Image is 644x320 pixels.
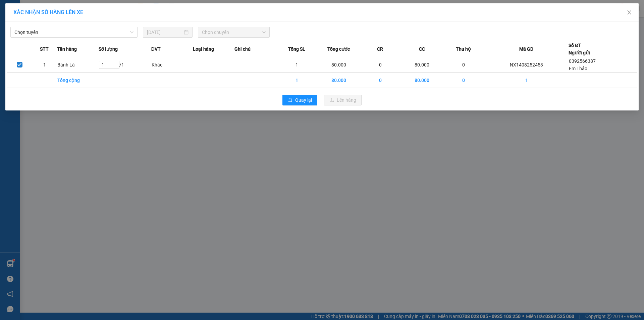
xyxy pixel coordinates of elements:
[627,10,632,15] span: close
[147,29,182,36] input: 14/08/2025
[151,45,161,53] span: ĐVT
[456,45,471,53] span: Thu hộ
[360,73,401,88] td: 0
[443,57,484,73] td: 0
[14,27,133,37] span: Chọn tuyến
[193,57,234,73] td: ---
[234,57,276,73] td: ---
[282,95,317,105] button: rollbackQuay lại
[327,45,350,53] span: Tổng cước
[295,96,312,104] span: Quay lại
[484,57,569,73] td: NX1408252453
[13,9,83,15] span: XÁC NHẬN SỐ HÀNG LÊN XE
[99,57,151,73] td: / 1
[57,57,99,73] td: Bánh Lá
[193,45,214,53] span: Loại hàng
[443,73,484,88] td: 0
[324,95,362,105] button: uploadLên hàng
[419,45,425,53] span: CC
[569,42,590,56] div: Số ĐT Người gửi
[32,57,57,73] td: 1
[234,45,251,53] span: Ghi chú
[16,29,67,51] span: [GEOGRAPHIC_DATA], [GEOGRAPHIC_DATA] ↔ [GEOGRAPHIC_DATA]
[401,57,443,73] td: 80.000
[288,45,305,53] span: Tổng SL
[202,27,266,37] span: Chọn chuyến
[318,73,360,88] td: 80.000
[377,45,383,53] span: CR
[569,66,587,71] span: Em Thảo
[99,45,118,53] span: Số lượng
[401,73,443,88] td: 80.000
[3,36,15,70] img: logo
[360,57,401,73] td: 0
[569,58,596,64] span: 0392566387
[57,45,77,53] span: Tên hàng
[519,45,533,53] span: Mã GD
[288,98,292,103] span: rollback
[318,57,360,73] td: 80.000
[151,57,193,73] td: Khác
[276,57,318,73] td: 1
[40,45,49,53] span: STT
[484,73,569,88] td: 1
[57,73,99,88] td: Tổng cộng
[620,3,639,22] button: Close
[276,73,318,88] td: 1
[18,5,67,27] strong: CHUYỂN PHÁT NHANH AN PHÚ QUÝ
